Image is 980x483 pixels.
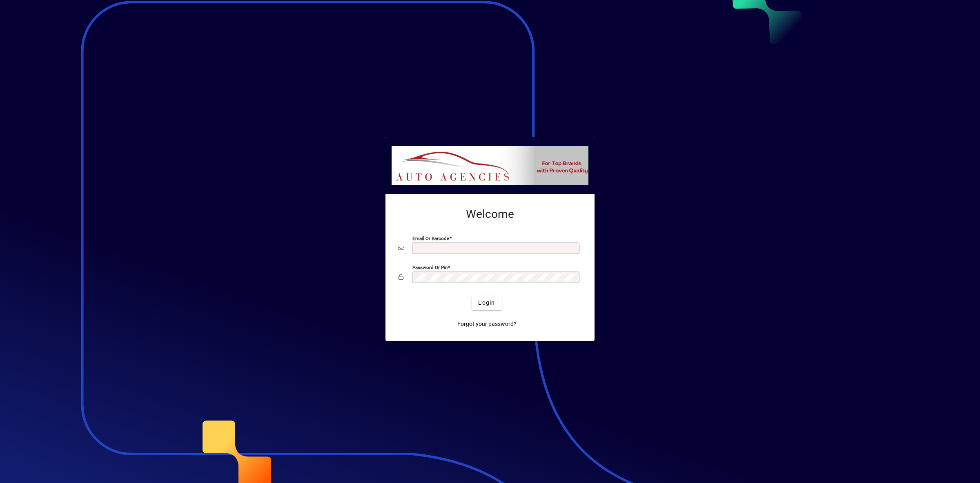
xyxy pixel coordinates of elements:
button: Login [472,295,501,310]
mat-label: Password or Pin [412,265,448,270]
span: Login [478,299,495,307]
a: Forgot your password? [454,317,520,331]
mat-label: Email or Barcode [412,236,449,241]
h2: Welcome [399,207,581,221]
span: Forgot your password? [457,320,517,328]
